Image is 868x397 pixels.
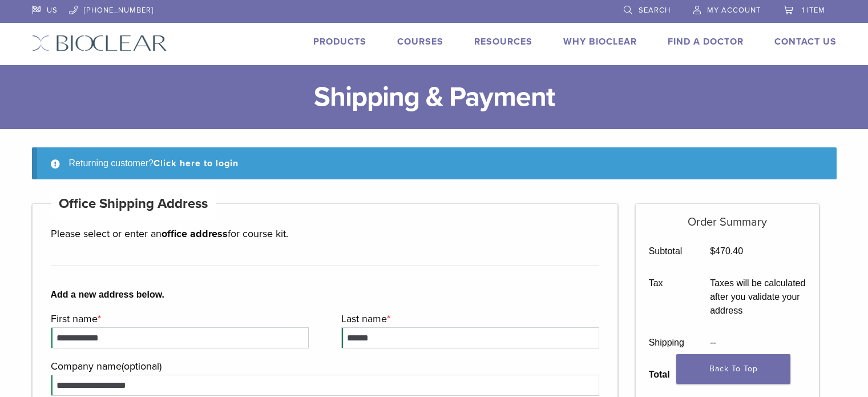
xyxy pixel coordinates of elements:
[51,288,600,302] b: Add a new address below.
[710,246,715,256] span: $
[710,246,743,256] bdi: 470.40
[341,310,596,327] label: Last name
[710,338,716,347] span: --
[636,327,697,359] th: Shipping
[51,190,216,218] h4: Office Shipping Address
[639,6,671,15] span: Search
[313,36,366,47] a: Products
[707,6,761,15] span: My Account
[636,204,819,229] h5: Order Summary
[474,36,532,47] a: Resources
[397,36,443,47] a: Courses
[802,6,825,15] span: 1 item
[51,225,600,242] p: Please select or enter an for course kit.
[154,158,239,169] a: Click here to login
[122,360,162,372] span: (optional)
[697,267,819,327] td: Taxes will be calculated after you validate your address
[636,235,697,267] th: Subtotal
[676,354,790,384] a: Back To Top
[162,227,228,240] strong: office address
[51,358,597,375] label: Company name
[51,310,306,327] label: First name
[636,267,697,327] th: Tax
[32,147,837,179] div: Returning customer?
[563,36,637,47] a: Why Bioclear
[32,35,167,51] img: Bioclear
[774,36,837,47] a: Contact Us
[668,36,744,47] a: Find A Doctor
[636,359,697,391] th: Total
